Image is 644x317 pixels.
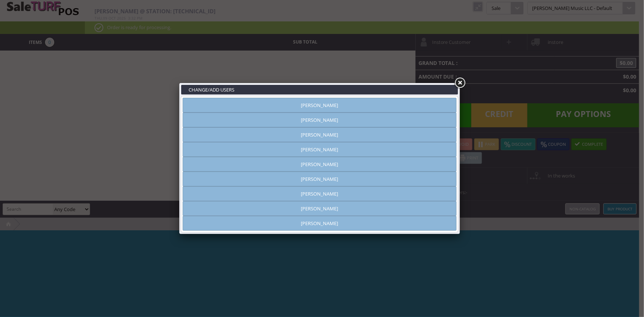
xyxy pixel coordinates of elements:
a: [PERSON_NAME] [183,98,457,113]
a: [PERSON_NAME] [183,201,457,216]
a: [PERSON_NAME] [183,157,457,172]
a: Close [453,76,466,90]
a: [PERSON_NAME] [183,127,457,142]
a: [PERSON_NAME] [183,172,457,186]
h3: CHANGE/ADD USERS [181,85,458,94]
a: [PERSON_NAME] [183,142,457,157]
a: [PERSON_NAME] [183,216,457,231]
a: [PERSON_NAME] [183,113,457,127]
a: [PERSON_NAME] [183,186,457,201]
